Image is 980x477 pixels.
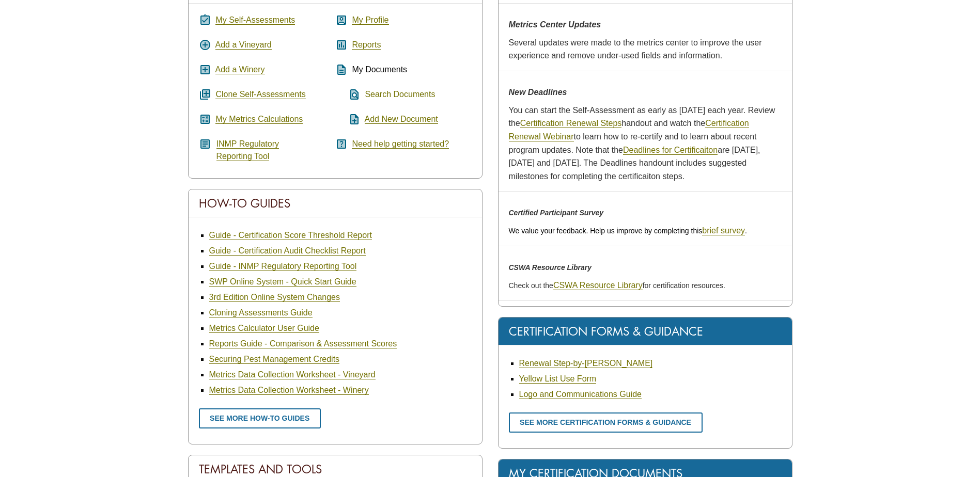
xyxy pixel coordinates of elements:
[199,138,211,150] i: article
[209,246,366,256] a: Guide - Certification Audit Checklist Report
[519,390,642,399] a: Logo and Communications Guide
[215,115,303,124] a: My Metrics Calculations
[209,370,376,379] a: Metrics Data Collection Worksheet - Vineyard
[189,189,482,217] div: How-To Guides
[509,20,601,29] strong: Metrics Center Updates
[199,408,321,428] a: See more how-to guides
[352,139,449,149] a: Need help getting started?
[215,40,272,50] a: Add a Vineyard
[519,374,597,384] a: Yellow List Use Form
[365,115,438,124] a: Add New Document
[209,262,357,271] a: Guide - INMP Regulatory Reporting Tool
[509,119,749,141] a: Certification Renewal Webinar
[553,281,643,290] a: CSWA Resource Library
[352,15,388,25] a: My Profile
[335,113,361,125] i: note_add
[623,146,718,155] a: Deadlines for Certificaiton
[702,226,745,235] a: brief survey
[335,88,361,101] i: find_in_page
[209,355,340,364] a: Securing Pest Management Credits
[209,324,319,333] a: Metrics Calculator User Guide
[335,14,348,26] i: account_box
[499,317,792,345] div: Certification Forms & Guidance
[509,88,567,97] strong: New Deadlines
[215,90,305,99] a: Clone Self-Assessments
[509,281,725,290] span: Check out the for certification resources.
[352,65,407,74] span: My Documents
[215,15,295,25] a: My Self-Assessments
[209,277,356,287] a: SWP Online System - Quick Start Guide
[519,359,653,368] a: Renewal Step-by-[PERSON_NAME]
[209,231,372,240] a: Guide - Certification Score Threshold Report
[216,139,279,161] a: INMP RegulatoryReporting Tool
[352,40,381,50] a: Reports
[199,63,211,76] i: add_box
[199,88,211,101] i: queue
[509,209,604,217] em: Certified Participant Survey
[209,386,369,395] a: Metrics Data Collection Worksheet - Winery
[199,113,211,125] i: calculate
[215,65,265,74] a: Add a Winery
[199,39,211,51] i: add_circle
[209,308,313,317] a: Cloning Assessments Guide
[509,104,782,183] p: You can start the Self-Assessment as early as [DATE] each year. Review the handout and watch the ...
[520,119,622,128] a: Certification Renewal Steps
[335,138,348,150] i: help_center
[209,293,340,302] a: 3rd Edition Online System Changes
[209,339,397,348] a: Reports Guide - Comparison & Assessment Scores
[509,227,747,235] span: We value your feedback. Help us improve by completing this .
[335,63,348,76] i: description
[509,263,592,272] em: CSWA Resource Library
[335,39,348,51] i: assessment
[509,38,762,60] span: Several updates were made to the metrics center to improve the user experience and remove under-u...
[199,14,211,26] i: assignment_turned_in
[509,412,703,433] a: See more certification forms & guidance
[365,90,435,99] a: Search Documents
